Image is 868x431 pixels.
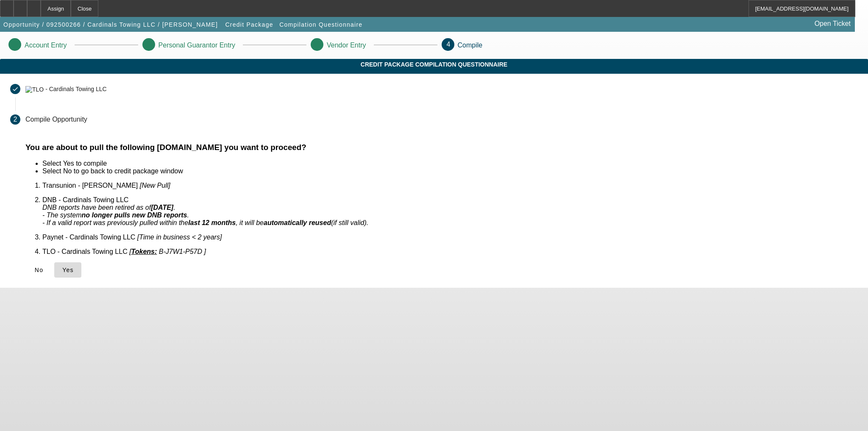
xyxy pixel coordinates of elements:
[35,267,43,273] span: No
[137,234,222,241] i: [Time in business < 2 years]
[14,116,17,123] span: 2
[45,86,106,93] div: - Cardinals Towing LLC
[25,116,87,123] p: Compile Opportunity
[159,248,202,255] span: B-J7W1-P57D
[140,182,170,189] i: [New Pull]
[225,21,273,28] span: Credit Package
[42,160,858,167] li: Select Yes to compile
[25,262,53,278] button: No
[277,17,364,32] button: Compilation Questionnaire
[81,211,187,219] strong: no longer pulls new DNB reports
[42,167,858,175] li: Select No to go back to credit package window
[42,234,858,241] p: Paynet - Cardinals Towing LLC
[42,182,858,189] p: Transunion - [PERSON_NAME]
[12,86,19,92] mat-icon: done
[151,204,173,211] strong: [DATE]
[223,17,275,32] button: Credit Package
[25,86,44,93] img: TLO
[25,143,858,152] h3: You are about to pull the following [DOMAIN_NAME] you want to proceed?
[25,42,67,49] p: Account Entry
[42,248,858,256] p: TLO - Cardinals Towing LLC
[811,17,854,31] a: Open Ticket
[188,219,236,226] strong: last 12 months
[131,248,157,255] u: Tokens:
[3,21,218,28] span: Opportunity / 092500266 / Cardinals Towing LLC / [PERSON_NAME]
[54,262,81,278] button: Yes
[264,219,331,226] strong: automatically reused
[42,204,368,226] i: DNB reports have been retired as of . - The system . - If a valid report was previously pulled wi...
[327,42,366,49] p: Vendor Entry
[62,267,74,273] span: Yes
[159,42,235,49] p: Personal Guarantor Entry
[6,61,862,68] span: Credit Package Compilation Questionnaire
[42,196,858,227] p: DNB - Cardinals Towing LLC
[129,248,206,255] i: [ ]
[447,41,451,48] span: 4
[279,21,362,28] span: Compilation Questionnaire
[458,42,483,49] p: Compile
